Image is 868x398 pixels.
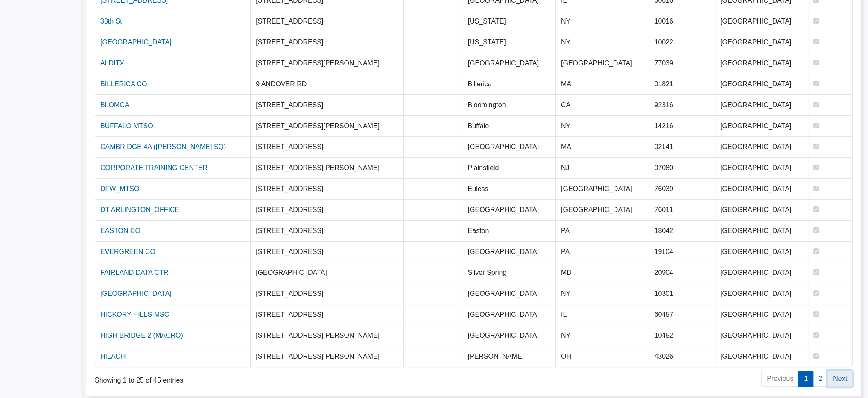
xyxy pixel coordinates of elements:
a: CAMBRIDGE 4A ([PERSON_NAME] SQ) [100,143,226,150]
td: NJ [556,157,649,178]
td: 10022 [649,32,715,53]
td: 02141 [649,136,715,157]
td: 10452 [649,325,715,346]
a: DFW_MTSO [100,185,140,192]
td: PA [556,220,649,241]
td: 77039 [649,53,715,74]
td: Easton [462,220,555,241]
td: [GEOGRAPHIC_DATA] [715,241,808,262]
td: 9 ANDOVER RD [251,74,404,94]
td: [US_STATE] [462,32,555,53]
td: 19104 [649,241,715,262]
td: 43026 [649,346,715,367]
td: [STREET_ADDRESS][PERSON_NAME] [251,346,404,367]
td: [GEOGRAPHIC_DATA] [715,115,808,136]
td: [STREET_ADDRESS] [251,283,404,304]
td: [US_STATE] [462,11,555,32]
td: 01821 [649,74,715,94]
a: Next [827,371,853,387]
td: 92316 [649,94,715,115]
td: Buffalo [462,115,555,136]
td: CA [556,94,649,115]
td: IL [556,304,649,325]
td: [GEOGRAPHIC_DATA] [715,94,808,115]
td: [GEOGRAPHIC_DATA] [715,304,808,325]
td: [STREET_ADDRESS] [251,304,404,325]
a: BUFFALO MTSO [100,122,153,130]
td: [PERSON_NAME] [462,346,555,367]
td: PA [556,241,649,262]
td: 60457 [649,304,715,325]
a: 38th St [100,18,122,25]
a: DT ARLINGTON_OFFICE [100,206,179,213]
td: [GEOGRAPHIC_DATA] [462,136,555,157]
td: [GEOGRAPHIC_DATA] [715,32,808,53]
td: Euless [462,178,555,199]
td: [GEOGRAPHIC_DATA] [715,325,808,346]
td: [GEOGRAPHIC_DATA] [462,199,555,220]
td: [GEOGRAPHIC_DATA] [462,325,555,346]
td: [GEOGRAPHIC_DATA] [715,157,808,178]
td: [STREET_ADDRESS] [251,220,404,241]
td: [GEOGRAPHIC_DATA] [715,11,808,32]
td: [STREET_ADDRESS] [251,11,404,32]
td: Bloomington [462,94,555,115]
td: [STREET_ADDRESS] [251,199,404,220]
td: OH [556,346,649,367]
td: MA [556,136,649,157]
a: HILAOH [100,353,126,360]
td: [GEOGRAPHIC_DATA] [462,283,555,304]
td: NY [556,115,649,136]
td: NY [556,325,649,346]
td: Plainsfield [462,157,555,178]
td: [GEOGRAPHIC_DATA] [462,53,555,74]
a: BLOMCA [100,101,129,109]
a: EVERGREEN CO [100,248,155,255]
td: [STREET_ADDRESS][PERSON_NAME] [251,157,404,178]
td: [GEOGRAPHIC_DATA] [556,199,649,220]
a: ALDITX [100,59,124,67]
td: NY [556,11,649,32]
td: 14216 [649,115,715,136]
td: 18042 [649,220,715,241]
td: [GEOGRAPHIC_DATA] [462,304,555,325]
td: MA [556,74,649,94]
a: HIGH BRIDGE 2 (MACRO) [100,332,183,339]
td: 07080 [649,157,715,178]
td: [GEOGRAPHIC_DATA] [715,283,808,304]
td: [GEOGRAPHIC_DATA] [462,241,555,262]
td: MD [556,262,649,283]
td: Billerica [462,74,555,94]
td: [GEOGRAPHIC_DATA] [715,262,808,283]
td: 10301 [649,283,715,304]
td: [GEOGRAPHIC_DATA] [251,262,404,283]
td: [STREET_ADDRESS] [251,178,404,199]
td: NY [556,283,649,304]
td: [STREET_ADDRESS] [251,32,404,53]
td: [GEOGRAPHIC_DATA] [715,53,808,74]
td: 76039 [649,178,715,199]
td: [STREET_ADDRESS][PERSON_NAME] [251,115,404,136]
td: [GEOGRAPHIC_DATA] [715,136,808,157]
td: [GEOGRAPHIC_DATA] [556,178,649,199]
a: EASTON CO [100,227,140,234]
td: [STREET_ADDRESS] [251,241,404,262]
td: [STREET_ADDRESS][PERSON_NAME] [251,53,404,74]
td: [STREET_ADDRESS][PERSON_NAME] [251,325,404,346]
td: 10016 [649,11,715,32]
td: [GEOGRAPHIC_DATA] [715,220,808,241]
td: Silver Spring [462,262,555,283]
td: 20904 [649,262,715,283]
td: [STREET_ADDRESS] [251,136,404,157]
a: 1 [798,371,813,387]
a: CORPORATE TRAINING CENTER [100,164,208,171]
a: BILLERICA CO [100,80,147,88]
a: HICKORY HILLS MSC [100,311,169,318]
td: NY [556,32,649,53]
td: [STREET_ADDRESS] [251,94,404,115]
td: [GEOGRAPHIC_DATA] [715,346,808,367]
td: [GEOGRAPHIC_DATA] [556,53,649,74]
td: 76011 [649,199,715,220]
a: FAIRLAND DATA CTR [100,269,168,276]
a: 2 [813,371,828,387]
